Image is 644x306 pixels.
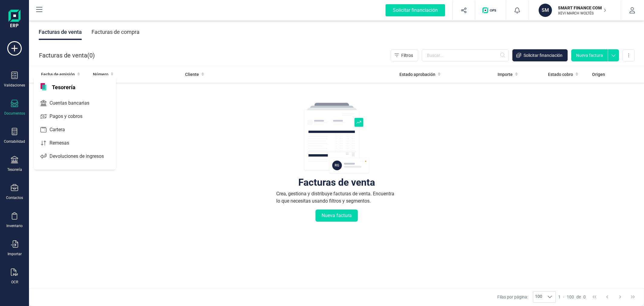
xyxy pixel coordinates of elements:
[583,294,586,300] span: 0
[91,24,139,40] div: Facturas de compra
[497,291,556,303] div: Filas por página:
[6,223,23,228] div: Inventario
[548,71,573,77] span: Estado cobro
[576,294,581,300] span: de
[39,49,95,61] div: Facturas de venta ( )
[47,126,76,133] span: Cartera
[539,4,552,17] div: SM
[533,291,544,302] span: 100
[589,291,600,303] button: First Page
[93,71,108,77] span: Número
[558,294,561,300] span: 1
[47,139,80,147] span: Remesas
[378,1,452,20] button: Solicitar financiación
[498,71,513,77] span: Importe
[558,11,606,16] p: XEVI MARCH WOLTÉS
[627,291,639,303] button: Last Page
[399,71,435,77] span: Estado aprobación
[47,153,115,160] span: Devoluciones de ingresos
[524,52,562,58] span: Solicitar financiación
[571,49,608,61] button: Nueva factura
[592,71,605,77] span: Origen
[558,5,606,11] p: SMART FINANCE COMPANY SL
[39,24,82,40] div: Facturas de venta
[512,49,568,61] button: Solicitar financiación
[8,10,21,29] img: Logo Finanedi
[11,280,18,285] div: OCR
[479,1,502,20] button: Logo de OPS
[4,139,25,144] div: Contabilidad
[185,71,199,77] span: Cliente
[536,1,614,20] button: SMSMART FINANCE COMPANY SLXEVI MARCH WOLTÉS
[276,190,397,205] div: Crea, gestiona y distribuye facturas de venta. Encuentra lo que necesitas usando filtros y segmen...
[7,167,22,172] div: Tesorería
[482,7,498,13] img: Logo de OPS
[298,179,375,185] div: Facturas de venta
[48,83,79,90] span: Tesorería
[391,49,418,61] button: Filtros
[47,99,100,107] span: Cuentas bancarias
[386,4,445,16] div: Solicitar financiación
[6,195,23,200] div: Contactos
[401,52,413,58] span: Filtros
[41,71,75,77] span: Fecha de emisión
[89,51,93,60] span: 0
[601,291,613,303] button: Previous Page
[8,252,22,256] div: Importar
[4,111,25,116] div: Documentos
[316,210,358,222] button: Nueva factura
[47,113,93,120] span: Pagos y cobros
[614,291,626,303] button: Next Page
[558,294,586,300] div: -
[4,83,25,88] div: Validaciones
[422,49,509,61] input: Buscar...
[303,102,370,174] img: img-empty-table.svg
[567,294,574,300] span: 100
